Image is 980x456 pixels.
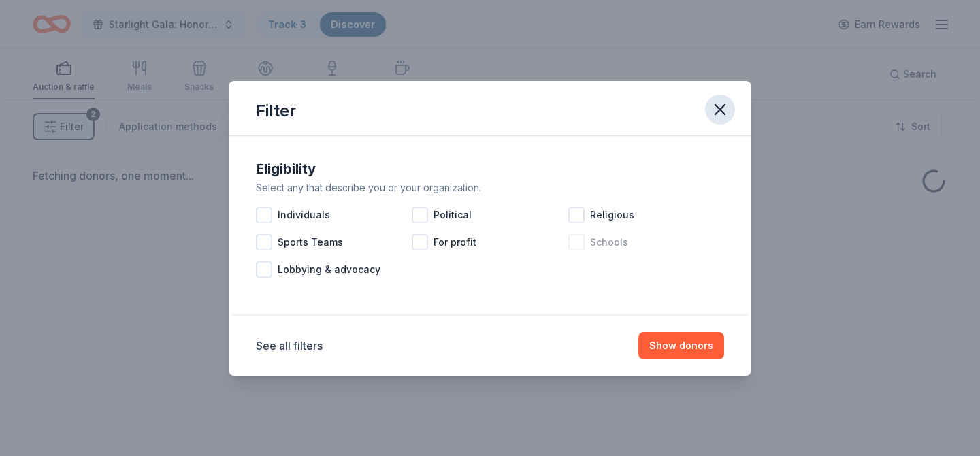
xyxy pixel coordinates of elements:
[590,234,628,250] span: Schools
[256,158,724,180] div: Eligibility
[590,207,634,223] span: Religious
[256,180,724,196] div: Select any that describe you or your organization.
[256,100,296,122] div: Filter
[434,207,472,223] span: Political
[278,234,343,250] span: Sports Teams
[278,207,330,223] span: Individuals
[256,338,323,354] button: See all filters
[638,332,724,359] button: Show donors
[434,234,476,250] span: For profit
[278,261,380,278] span: Lobbying & advocacy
